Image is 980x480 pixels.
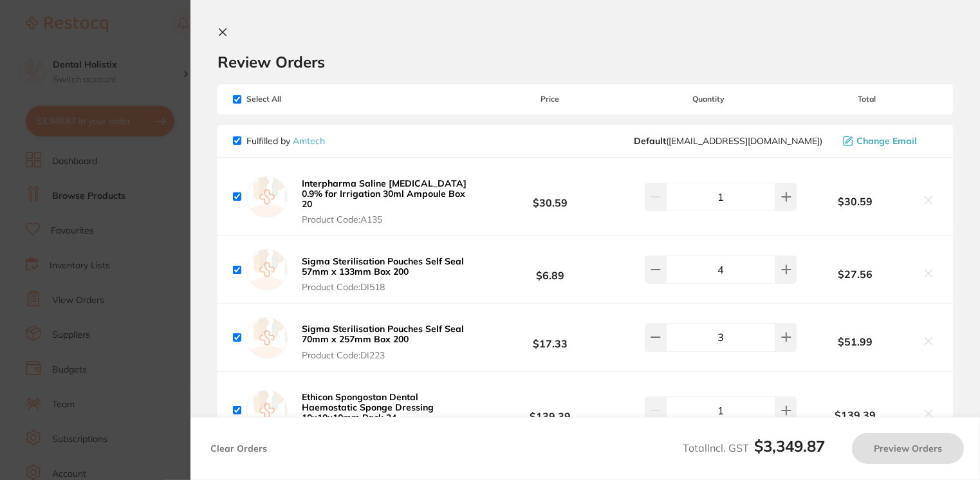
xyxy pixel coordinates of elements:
[797,95,938,104] span: Total
[797,409,914,421] b: $139.39
[302,323,464,345] b: Sigma Sterilisation Pouches Self Seal 70mm x 257mm Box 200
[298,255,479,293] button: Sigma Sterilisation Pouches Self Seal 57mm x 133mm Box 200 Product Code:DI518
[852,433,964,464] button: Preview Orders
[634,136,822,146] span: sales@amtech.co.nz
[302,350,476,360] span: Product Code: DI223
[207,433,271,464] button: Clear Orders
[302,178,467,210] b: Interpharma Saline [MEDICAL_DATA] 0.9% for Irrigation 30ml Ampoule Box 20
[797,196,914,207] b: $30.59
[233,95,362,104] span: Select All
[302,214,476,225] span: Product Code: A135
[246,176,288,217] img: empty.jpg
[839,135,938,147] button: Change Email
[298,178,479,225] button: Interpharma Saline [MEDICAL_DATA] 0.9% for Irrigation 30ml Ampoule Box 20 Product Code:A135
[298,391,479,439] button: Ethicon Spongostan Dental Haemostatic Sponge Dressing 10x10x10mm Pack 24 Product Code:WC573
[479,326,620,349] b: $17.33
[293,135,325,147] a: Amtech
[302,255,464,277] b: Sigma Sterilisation Pouches Self Seal 57mm x 133mm Box 200
[479,185,620,209] b: $30.59
[620,95,797,104] span: Quantity
[856,136,917,146] span: Change Email
[634,135,666,147] b: Default
[246,136,325,146] p: Fulfilled by
[246,317,288,358] img: empty.jpg
[797,336,914,347] b: $51.99
[479,258,620,282] b: $6.89
[246,249,288,290] img: empty.jpg
[217,52,953,71] h2: Review Orders
[754,436,825,456] b: $3,349.87
[683,441,825,454] span: Total Incl. GST
[246,390,288,431] img: empty.jpg
[302,282,476,292] span: Product Code: DI518
[797,268,914,280] b: $27.56
[479,398,620,422] b: $139.39
[479,95,620,104] span: Price
[302,391,434,423] b: Ethicon Spongostan Dental Haemostatic Sponge Dressing 10x10x10mm Pack 24
[298,323,479,360] button: Sigma Sterilisation Pouches Self Seal 70mm x 257mm Box 200 Product Code:DI223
